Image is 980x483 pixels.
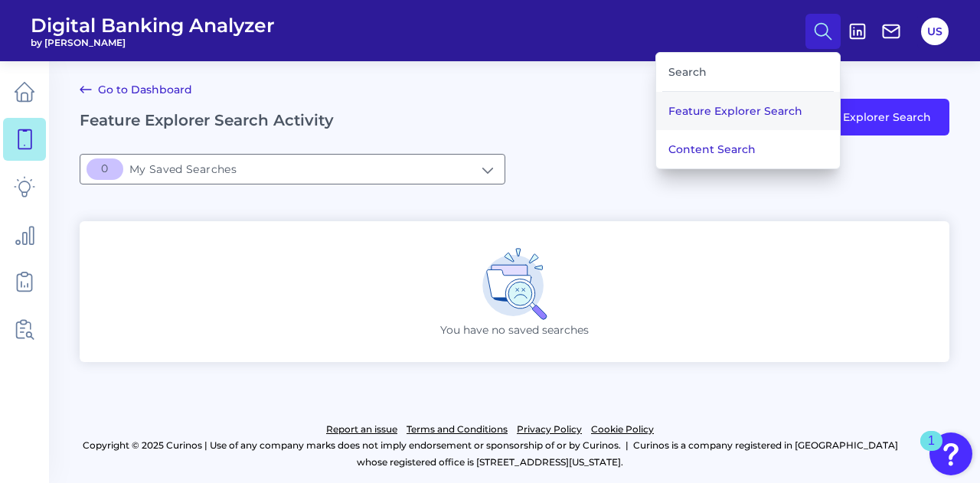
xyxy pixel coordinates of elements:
div: 1 [928,441,935,461]
a: Cookie Policy [591,421,654,438]
a: Report an issue [326,421,397,438]
div: Search [662,53,834,92]
p: Curinos is a company registered in [GEOGRAPHIC_DATA] whose registered office is [STREET_ADDRESS][... [357,439,898,468]
button: Feature Explorer Search [757,99,949,135]
a: Privacy Policy [517,421,582,438]
a: Go to Dashboard [80,80,192,99]
button: US [921,18,949,45]
button: Content Search [656,130,840,168]
span: Feature Explorer Search [797,111,931,123]
h2: Feature Explorer Search Activity [80,111,334,129]
button: Feature Explorer Search [656,92,840,130]
span: Digital Banking Analyzer [31,14,275,37]
span: by [PERSON_NAME] [31,37,275,48]
button: Open Resource Center, 1 new notification [929,432,972,475]
div: You have no saved searches [80,221,949,362]
p: Copyright © 2025 Curinos | Use of any company marks does not imply endorsement or sponsorship of ... [83,439,621,451]
a: Terms and Conditions [407,421,508,438]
